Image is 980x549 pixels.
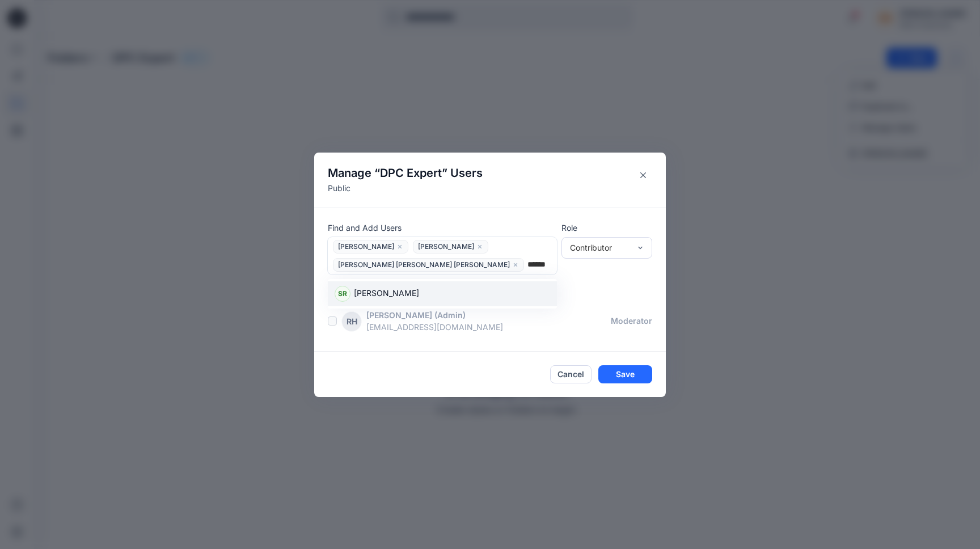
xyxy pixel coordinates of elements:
span: [PERSON_NAME] [418,242,474,254]
button: Cancel [550,365,592,383]
p: [PERSON_NAME] [366,309,432,321]
span: [PERSON_NAME] [PERSON_NAME] [PERSON_NAME] [338,260,510,272]
span: DPC Expert [380,166,442,180]
p: Public [328,182,483,194]
p: moderator [611,315,652,327]
p: Role [561,222,652,234]
button: close [476,241,483,252]
button: close [396,241,403,252]
p: [EMAIL_ADDRESS][DOMAIN_NAME] [366,321,611,333]
div: SR [335,286,350,302]
div: Contributor [570,242,630,254]
span: [PERSON_NAME] [338,242,394,254]
button: Save [598,365,652,383]
button: Close [634,166,652,184]
p: [PERSON_NAME] [354,287,419,302]
button: close [512,259,519,271]
div: RH [341,311,362,332]
p: Find and Add Users [328,222,557,234]
h4: Manage “ ” Users [328,166,483,180]
p: (Admin) [434,309,466,321]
